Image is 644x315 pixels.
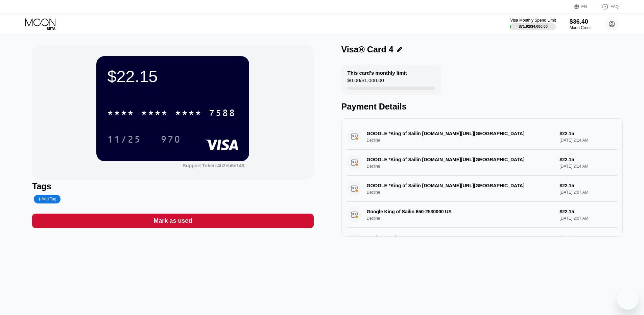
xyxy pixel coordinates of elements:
div: Add Tag [34,195,60,203]
div: Moon Credit [570,25,592,30]
div: 970 [156,131,186,148]
div: Visa Monthly Spend Limit$71.92/$4,000.00 [510,18,556,30]
div: Visa Monthly Spend Limit [510,18,556,23]
div: Mark as used [32,214,313,228]
div: $71.92 / $4,000.00 [519,24,548,28]
div: Visa® Card 4 [341,45,393,54]
div: 11/25 [107,135,141,146]
div: Tags [32,181,313,191]
div: $0.00 / $1,000.00 [348,77,384,87]
div: FAQ [611,4,619,9]
div: $36.40 [570,18,592,25]
div: Support Token:4b2eb5e148 [183,163,244,168]
div: This card’s monthly limit [348,70,407,76]
div: Mark as used [153,217,192,225]
div: 970 [161,135,181,146]
div: $36.40Moon Credit [570,18,592,30]
div: 7588 [209,108,236,119]
div: 11/25 [102,131,146,148]
div: EN [574,3,595,10]
div: $22.15 [107,67,238,86]
div: EN [581,4,587,9]
div: FAQ [595,3,619,10]
div: Payment Details [341,102,623,112]
div: Support Token: 4b2eb5e148 [183,163,244,168]
iframe: Кнопка запуска окна обмена сообщениями [617,288,639,310]
div: Add Tag [38,197,56,201]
